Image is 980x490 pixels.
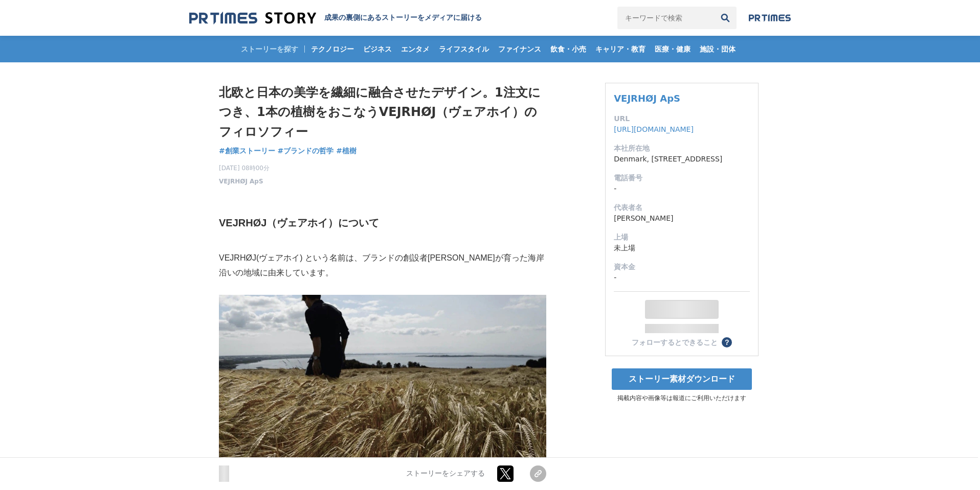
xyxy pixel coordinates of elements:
dd: - [614,272,750,283]
a: テクノロジー [307,36,358,62]
dd: Denmark, [STREET_ADDRESS] [614,154,750,165]
button: ？ [722,337,732,347]
div: フォローするとできること [632,339,718,346]
span: テクノロジー [307,44,358,54]
img: prtimes [749,14,791,22]
p: VEJRHØJ(ヴェアホイ) という名前は、ブランドの創設者[PERSON_NAME]が育った海岸沿いの地域に由来しています。 [219,251,546,281]
span: #ブランドの哲学 [278,146,334,155]
dt: 本社所在地 [614,143,750,154]
dt: 資本金 [614,262,750,272]
span: ビジネス [359,44,396,54]
h2: 成果の裏側にあるストーリーをメディアに届ける [324,13,482,22]
span: 施設・団体 [696,44,740,54]
img: 成果の裏側にあるストーリーをメディアに届ける [189,11,316,25]
a: #創業ストーリー [219,146,275,156]
a: VEJRHØJ ApS [219,177,263,186]
span: キャリア・教育 [591,44,650,54]
span: [DATE] 08時00分 [219,164,270,173]
a: ファイナンス [494,36,545,62]
a: キャリア・教育 [591,36,650,62]
dd: 未上場 [614,243,750,253]
a: エンタメ [397,36,434,62]
h1: 北欧と日本の美学を繊細に融合させたデザイン。1注文につき、1本の植樹をおこなうVEJRHØJ（ヴェアホイ）のフィロソフィー [219,83,546,142]
a: ビジネス [359,36,396,62]
h2: VEJRHØJ（ヴェアホイ）について [219,215,546,231]
button: 検索 [714,7,737,29]
img: thumbnail_54e4cf40-c3b8-11ed-9ef7-f32e511691c9.jpeg [219,295,546,477]
a: 施設・団体 [696,36,740,62]
span: ？ [723,339,730,346]
span: ファイナンス [494,44,545,54]
dt: 代表者名 [614,202,750,213]
a: #ブランドの哲学 [278,146,334,156]
a: ストーリー素材ダウンロード [612,368,752,390]
span: #創業ストーリー [219,146,275,155]
p: ストーリーをシェアする [406,470,485,479]
a: #植樹 [336,146,357,156]
a: ライフスタイル [435,36,493,62]
button: フォロー [645,300,719,319]
dt: 上場 [614,232,750,243]
div: 0フォロワー [645,324,719,333]
a: [URL][DOMAIN_NAME] [614,125,694,133]
dd: - [614,183,750,194]
a: 成果の裏側にあるストーリーをメディアに届ける 成果の裏側にあるストーリーをメディアに届ける [189,11,482,25]
input: キーワードで検索 [617,7,714,29]
p: 掲載内容や画像等は報道にご利用いただけます [605,394,759,403]
a: 飲食・小売 [546,36,590,62]
span: エンタメ [397,44,434,54]
dd: [PERSON_NAME] [614,213,750,224]
a: 医療・健康 [651,36,695,62]
a: VEJRHØJ ApS [614,93,680,104]
span: 飲食・小売 [546,44,590,54]
span: #植樹 [336,146,357,155]
dt: 電話番号 [614,173,750,183]
dt: URL [614,113,750,124]
span: 医療・健康 [651,44,695,54]
span: ライフスタイル [435,44,493,54]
